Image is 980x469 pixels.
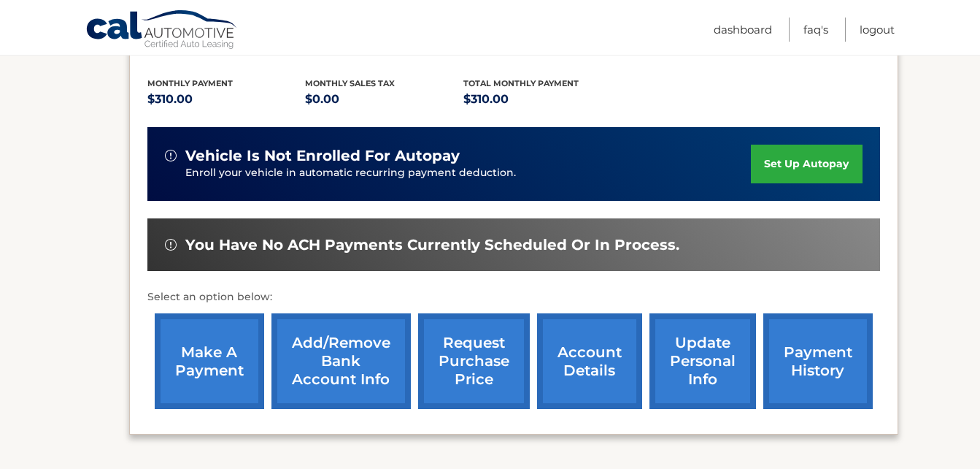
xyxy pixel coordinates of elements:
p: $310.00 [463,89,622,110]
a: update personal info [649,313,756,409]
p: Enroll your vehicle in automatic recurring payment deduction. [185,165,752,181]
span: vehicle is not enrolled for autopay [185,147,460,165]
img: alert-white.svg [165,150,177,161]
span: Total Monthly Payment [463,78,579,88]
a: payment history [763,313,873,409]
a: make a payment [155,313,264,409]
a: Add/Remove bank account info [271,313,411,409]
a: FAQ's [803,18,828,42]
a: Dashboard [714,18,772,42]
p: Select an option below: [147,289,880,306]
a: Logout [860,18,895,42]
span: Monthly sales Tax [305,78,395,88]
p: $310.00 [147,89,306,110]
a: request purchase price [418,313,530,409]
a: Cal Automotive [85,9,239,52]
span: Monthly Payment [147,78,233,88]
a: account details [537,313,642,409]
p: $0.00 [305,89,463,110]
span: You have no ACH payments currently scheduled or in process. [185,236,679,254]
a: set up autopay [751,145,862,183]
img: alert-white.svg [165,239,177,251]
